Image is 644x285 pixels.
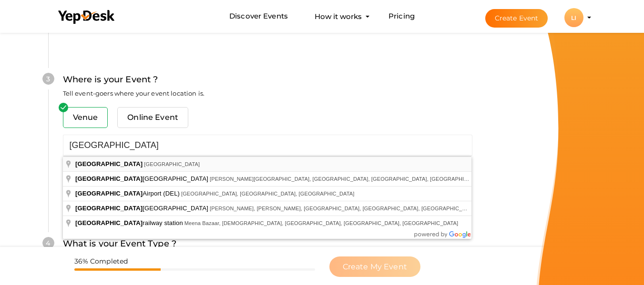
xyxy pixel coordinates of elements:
[63,237,177,251] label: What is your Event Type ?
[15,25,23,32] img: website_grey.svg
[75,190,143,197] span: [GEOGRAPHIC_DATA]
[144,161,200,167] span: [GEOGRAPHIC_DATA]
[25,25,105,32] div: Domain: [DOMAIN_NAME]
[75,160,143,167] span: [GEOGRAPHIC_DATA]
[75,219,184,226] span: railway station
[229,8,288,25] a: Discover Events
[75,205,210,212] span: [GEOGRAPHIC_DATA]
[75,175,210,182] span: [GEOGRAPHIC_DATA]
[117,107,188,128] span: Online Event
[562,8,586,28] button: LI
[75,175,143,182] span: [GEOGRAPHIC_DATA]
[564,8,583,27] div: LI
[42,73,54,85] div: 3
[75,205,143,212] span: [GEOGRAPHIC_DATA]
[485,9,548,28] button: Create Event
[210,206,477,211] span: [PERSON_NAME], [PERSON_NAME], [GEOGRAPHIC_DATA], [GEOGRAPHIC_DATA], [GEOGRAPHIC_DATA]
[343,262,407,271] span: Create My Event
[59,103,68,112] img: success.svg
[26,55,33,63] img: tab_domain_overview_orange.svg
[63,107,108,128] span: Venue
[210,176,544,182] span: [PERSON_NAME][GEOGRAPHIC_DATA], [GEOGRAPHIC_DATA], [GEOGRAPHIC_DATA], [GEOGRAPHIC_DATA], [GEOGRAP...
[184,220,458,226] span: Meena Bazaar, [DEMOGRAPHIC_DATA], [GEOGRAPHIC_DATA], [GEOGRAPHIC_DATA], [GEOGRAPHIC_DATA]
[42,237,54,249] div: 4
[63,154,251,164] small: Sorry! Couldn't find location. Please choose one from suggestions.
[75,219,143,226] span: [GEOGRAPHIC_DATA]
[75,190,181,197] span: Airport (DEL)
[63,89,204,98] label: Tell event-goers where your event location is.
[181,191,354,197] span: [GEOGRAPHIC_DATA], [GEOGRAPHIC_DATA], [GEOGRAPHIC_DATA]
[36,56,85,62] div: Domain Overview
[564,14,583,21] profile-pic: LI
[27,15,47,23] div: v 4.0.24
[388,8,415,25] a: Pricing
[63,73,158,87] label: Where is your Event ?
[95,55,102,63] img: tab_keywords_by_traffic_grey.svg
[312,8,365,25] button: How it works
[15,15,23,23] img: logo_orange.svg
[329,256,420,277] button: Create My Event
[105,56,161,62] div: Keywords by Traffic
[63,135,472,156] input: Enter a location
[74,256,128,266] label: 36% Completed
